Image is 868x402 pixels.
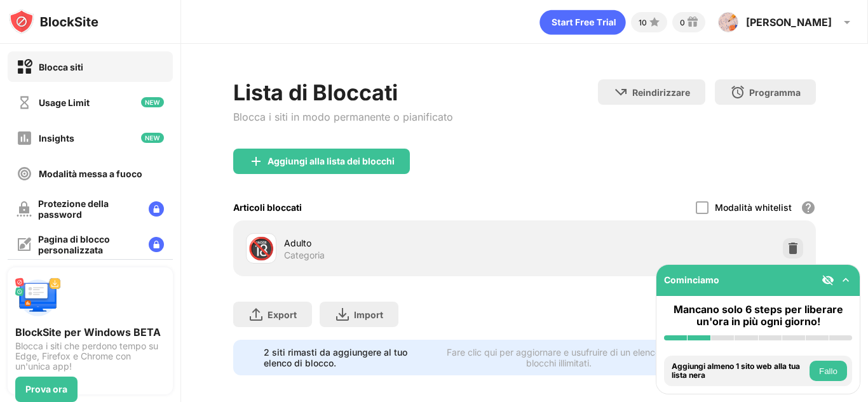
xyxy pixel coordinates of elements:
div: Cominciamo [664,274,719,285]
img: new-icon.svg [141,97,164,107]
div: Prova ora [25,384,67,394]
div: 2 siti rimasti da aggiungere al tuo elenco di blocco. [264,347,436,368]
div: Lista di Bloccati [233,79,453,105]
img: block-on.svg [17,59,32,75]
div: Insights [39,133,74,144]
div: 🔞 [248,236,275,262]
img: time-usage-off.svg [17,95,32,111]
img: points-small.svg [647,15,662,30]
div: Import [354,309,383,320]
img: focus-off.svg [17,166,32,182]
div: Mancano solo 6 steps per liberare un'ora in più ogni giorno! [664,304,852,328]
img: password-protection-off.svg [17,201,32,217]
div: Fare clic qui per aggiornare e usufruire di un elenco di blocchi illimitati. [444,347,674,368]
div: BlockSite per Windows BETA [15,326,165,338]
div: Adulto [284,236,525,250]
div: Usage Limit [39,97,90,108]
div: Blocca i siti in modo permanente o pianificato [233,111,453,123]
div: 0 [680,18,685,27]
img: lock-menu.svg [149,237,164,252]
div: Programma [749,87,801,98]
div: Aggiungi almeno 1 sito web alla tua lista nera [672,362,806,380]
div: Export [268,309,297,320]
img: ACg8ocJt8eCzLZyLj_20nSWc8QpSl_HjMLnOKGsoGIvDKzLQOTYsmKg=s96-c [718,12,738,32]
div: animation [539,10,626,35]
img: omni-setup-toggle.svg [839,274,852,286]
img: push-desktop.svg [15,275,61,321]
div: Blocca i siti che perdono tempo su Edge, Firefox e Chrome con un'unica app! [15,341,165,372]
div: Categoria [284,250,325,261]
div: Modalità whitelist [715,202,792,213]
div: 10 [639,18,647,27]
img: new-icon.svg [141,133,164,143]
div: Protezione della password [38,198,139,220]
div: Reindirizzare [632,87,690,98]
div: Pagina di blocco personalizzata [38,234,139,255]
img: logo-blocksite.svg [9,9,98,34]
div: Blocca siti [39,62,83,72]
img: customize-block-page-off.svg [17,237,32,252]
img: lock-menu.svg [149,201,164,217]
button: Fallo [810,361,847,381]
div: Articoli bloccati [233,202,302,213]
div: Aggiungi alla lista dei blocchi [268,156,395,166]
div: [PERSON_NAME] [746,16,832,29]
img: eye-not-visible.svg [822,274,834,286]
img: insights-off.svg [17,130,32,146]
img: reward-small.svg [685,15,700,30]
div: Modalità messa a fuoco [39,168,142,179]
